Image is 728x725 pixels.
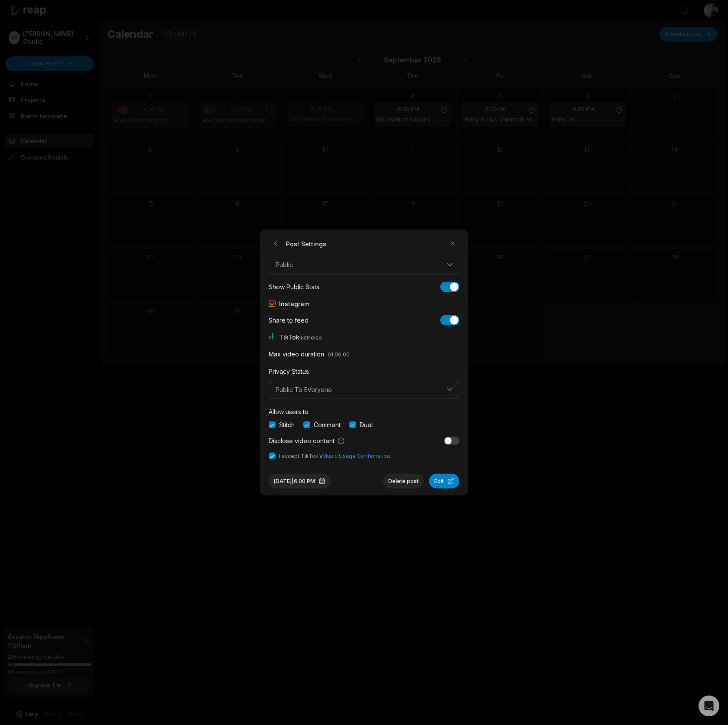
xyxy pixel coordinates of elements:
span: 01:00:00 [328,351,350,357]
button: Public [269,255,459,275]
div: Share to feed [269,316,309,325]
label: Max video duration [269,350,324,357]
button: Delete post [383,474,424,489]
h2: Post Settings [269,237,326,251]
span: Public [276,261,440,269]
a: Music Usage Confirmation. [322,453,391,459]
span: I accept TikTok’s [279,452,391,460]
span: Instagram [279,299,309,308]
label: Allow users to [269,408,309,415]
label: Comment [314,420,341,429]
label: Privacy Status [269,367,309,375]
span: TikTok [279,332,324,341]
label: Disclose video content [269,436,345,445]
label: Duet [360,420,373,429]
label: Stitch [279,420,295,429]
button: [DATE]|6:00 PM [269,474,331,489]
div: Show Public Stats [269,282,319,291]
button: Edit [429,474,459,489]
button: Public To Everyone [269,379,459,399]
span: Public To Everyone [276,385,440,393]
span: lustreise [299,334,322,340]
